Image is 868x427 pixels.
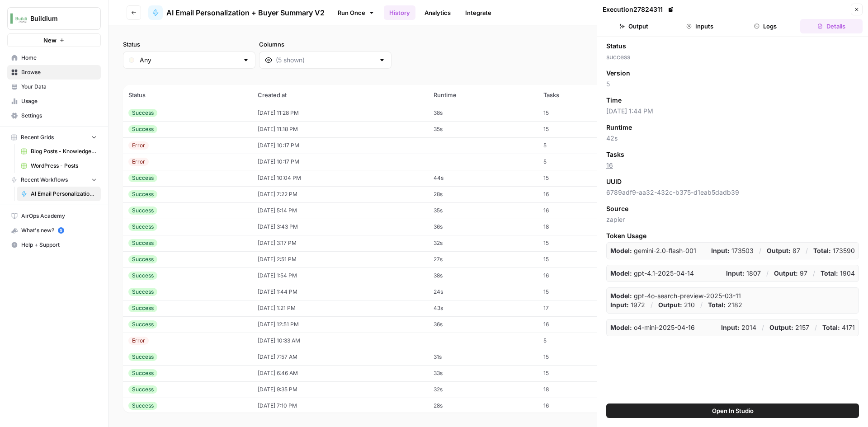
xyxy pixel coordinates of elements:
strong: Model: [610,247,632,254]
button: Recent Grids [7,131,101,144]
td: 15 [538,251,624,267]
span: (205 records) [123,69,854,85]
td: [DATE] 11:18 PM [252,121,428,137]
a: 16 [606,161,613,169]
td: [DATE] 1:44 PM [252,284,428,300]
td: [DATE] 10:33 AM [252,333,428,349]
p: 1807 [726,269,761,278]
strong: Input: [721,324,740,331]
td: 27s [428,251,538,267]
strong: Input: [711,247,730,254]
td: [DATE] 3:43 PM [252,219,428,235]
strong: Total: [708,301,726,309]
td: 18 [538,219,624,235]
strong: Input: [610,301,629,309]
a: Usage [7,94,101,108]
div: Success [128,353,157,361]
td: 38s [428,105,538,121]
span: 6789adf9-aa32-432c-b375-d1eab5dadb39 [606,188,859,197]
td: 15 [538,170,624,186]
th: Created at [252,85,428,105]
span: Recent Workflows [21,176,68,184]
td: [DATE] 3:17 PM [252,235,428,251]
strong: Output: [767,247,791,254]
td: 16 [538,202,624,219]
strong: Model: [610,324,632,331]
td: 38s [428,267,538,284]
td: [DATE] 10:17 PM [252,137,428,154]
p: / [815,323,817,332]
a: Run Once [332,5,380,20]
span: Settings [21,112,97,120]
div: Error [128,158,149,166]
input: Any [140,56,239,65]
td: 35s [428,202,538,219]
span: WordPress - Posts [31,162,97,170]
a: 5 [58,227,64,234]
td: [DATE] 7:22 PM [252,186,428,202]
td: 28s [428,398,538,414]
p: / [651,300,653,310]
button: Recent Workflows [7,173,101,187]
p: / [766,269,769,278]
strong: Total: [813,247,831,254]
button: Details [800,19,863,33]
span: Source [606,204,628,213]
div: Success [128,206,157,215]
div: Success [128,223,157,231]
p: 87 [767,246,800,255]
strong: Output: [774,269,798,277]
td: [DATE] 5:14 PM [252,202,428,219]
td: 32s [428,235,538,251]
p: 173590 [813,246,855,255]
div: Success [128,402,157,410]
div: Success [128,109,157,117]
button: Workspace: Buildium [7,7,101,30]
span: Token Usage [606,231,859,240]
p: / [759,246,761,255]
td: 16 [538,398,624,414]
p: 210 [658,300,695,310]
td: 5 [538,137,624,154]
a: AI Email Personalization + Buyer Summary V2 [17,187,101,201]
td: 43s [428,300,538,316]
span: Buildium [30,14,85,23]
p: / [813,269,815,278]
p: gemini-2.0-flash-001 [610,246,696,255]
strong: Total: [821,269,838,277]
td: 15 [538,121,624,137]
input: (5 shown) [276,56,375,65]
span: success [606,52,859,61]
label: Status [123,40,255,49]
a: AirOps Academy [7,209,101,223]
div: Success [128,320,157,328]
div: Success [128,190,157,198]
th: Runtime [428,85,538,105]
span: Time [606,96,622,105]
span: Recent Grids [21,133,54,141]
button: Logs [735,19,797,33]
span: Help + Support [21,241,97,249]
button: Open In Studio [606,404,859,418]
button: New [7,33,101,47]
p: / [762,323,764,332]
p: gpt-4o-search-preview-2025-03-11 [610,291,741,300]
td: 15 [538,235,624,251]
td: 35s [428,121,538,137]
strong: Input: [726,269,745,277]
td: [DATE] 6:46 AM [252,365,428,381]
strong: Output: [658,301,682,309]
span: 42s [606,134,859,143]
p: 4171 [822,323,855,332]
span: Home [21,54,97,62]
span: Status [606,42,626,51]
p: 2182 [708,300,742,310]
div: Error [128,141,149,150]
span: New [43,36,57,45]
a: Home [7,51,101,65]
span: UUID [606,177,622,186]
td: 5 [538,333,624,349]
td: [DATE] 10:17 PM [252,154,428,170]
td: 33s [428,365,538,381]
td: [DATE] 1:54 PM [252,267,428,284]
